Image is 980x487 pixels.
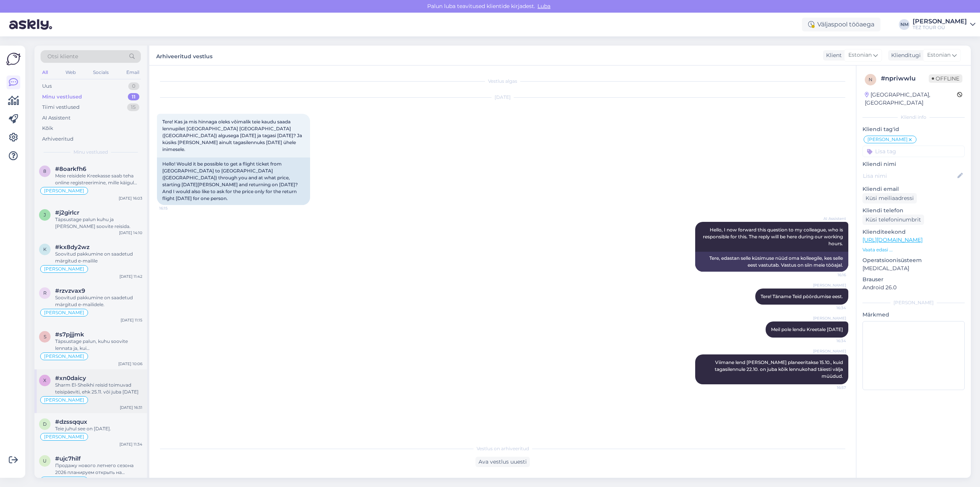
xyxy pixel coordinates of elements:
input: Lisa tag [862,146,965,157]
span: d [43,421,47,427]
span: [PERSON_NAME] [44,310,84,315]
div: Web [64,67,77,77]
div: Klient [823,51,842,59]
p: Kliendi tag'id [862,125,965,133]
div: Hello! Would it be possible to get a flight ticket from [GEOGRAPHIC_DATA] to [GEOGRAPHIC_DATA] ([... [157,157,310,205]
div: Tiimi vestlused [42,103,80,111]
a: [PERSON_NAME]TEZ TOUR OÜ [913,18,975,31]
div: All [41,67,49,77]
div: Socials [91,67,110,77]
div: Ava vestlus uuesti [475,457,530,467]
div: 15 [127,103,139,111]
img: Askly Logo [6,52,21,66]
span: #kx8dy2wz [55,244,90,251]
p: [MEDICAL_DATA] [862,264,965,272]
div: [PERSON_NAME] [913,18,967,25]
span: AI Assistent [817,216,846,221]
span: x [43,377,46,383]
div: AI Assistent [42,114,70,122]
div: Kliendi info [862,114,965,121]
span: [PERSON_NAME] [813,315,846,321]
p: Kliendi telefon [862,207,965,215]
a: [URL][DOMAIN_NAME] [862,236,923,243]
span: #dzssqqux [55,418,87,425]
span: 8 [43,168,46,174]
p: Märkmed [862,311,965,319]
div: Küsi meiliaadressi [862,193,917,203]
div: Email [125,67,141,77]
label: Arhiveeritud vestlus [156,50,212,61]
div: Kõik [42,125,53,132]
span: [PERSON_NAME] [44,189,84,193]
span: j [44,212,46,218]
div: Sharm El-Sheikhi reisid toimuvad teisipäeviti, ehk 25.11. või juba [DATE] [55,382,142,395]
div: Väljaspool tööaega [802,18,880,31]
div: [DATE] 11:15 [121,317,142,323]
span: [PERSON_NAME] [44,398,84,402]
span: Viimane lend [PERSON_NAME] planeeritakse 15.10., kuid tagasilennule 22.10. on juba kõik lennukoha... [715,359,844,379]
div: Täpsustage palun, kuhu soovite lennata ja, kui [DEMOGRAPHIC_DATA], siis kui kauaks. [55,338,142,352]
span: u [43,458,47,464]
div: [PERSON_NAME] [862,299,965,306]
div: Soovitud pakkumine on saadetud märgitud e-mailidele. [55,294,142,308]
p: Klienditeekond [862,228,965,236]
span: [PERSON_NAME] [813,282,846,288]
span: Otsi kliente [47,52,78,61]
div: Продажу нового летнего сезона 2026 планируем открыть на следующей неделе. [55,462,142,476]
span: [PERSON_NAME] [44,354,84,359]
span: [PERSON_NAME] [867,137,908,142]
span: Meil pole lendu Kreetale [DATE] [771,326,843,332]
div: # npriwwlu [881,74,929,83]
span: Offline [929,74,962,83]
span: Estonian [848,51,872,59]
span: #s7pjjjmk [55,331,84,338]
div: Teie juhul see on [DATE]. [55,425,142,432]
p: Android 26.0 [862,284,965,292]
p: Kliendi email [862,185,965,193]
span: 16:57 [817,385,846,390]
span: 16:16 [817,272,846,278]
div: Küsi telefoninumbrit [862,215,924,225]
div: Arhiveeritud [42,135,73,143]
div: [DATE] 14:10 [119,230,142,236]
span: Estonian [927,51,951,59]
p: Vaata edasi ... [862,246,965,253]
span: #ujc7hilf [55,455,81,462]
p: Operatsioonisüsteem [862,256,965,264]
div: Vestlus algas [157,78,848,85]
span: Tere! Kas ja mis hinnaga oleks võimalik teie kaudu saada lennupilet [GEOGRAPHIC_DATA] [GEOGRAPHIC... [162,119,303,152]
div: [DATE] 16:31 [120,405,142,410]
span: Vestlus on arhiveeritud [477,445,529,452]
div: Tere, edastan selle küsimuse nüüd oma kolleegile, kes selle eest vastutab. Vastus on siin meie tö... [695,252,848,272]
span: 16:15 [159,205,188,211]
span: [PERSON_NAME] [813,348,846,354]
span: n [869,77,872,82]
span: r [43,290,47,296]
span: #8oarkfh6 [55,166,86,172]
div: Minu vestlused [42,93,82,101]
p: Brauser [862,275,965,284]
div: [DATE] 16:03 [119,195,142,201]
span: #xn0daicy [55,375,86,382]
span: [PERSON_NAME] [44,267,84,271]
div: Soovitud pakkumine on saadetud märgitud e-mailile [55,251,142,264]
input: Lisa nimi [863,172,956,180]
div: Uus [42,82,52,90]
span: Hello, I now forward this question to my colleague, who is responsible for this. The reply will b... [703,227,844,246]
span: Minu vestlused [73,149,108,156]
span: Luba [535,3,553,10]
div: 11 [128,93,139,101]
span: s [44,334,46,339]
span: #rzvzvax9 [55,287,85,294]
div: [GEOGRAPHIC_DATA], [GEOGRAPHIC_DATA] [865,91,957,107]
span: k [43,246,47,252]
div: [DATE] [157,94,848,101]
div: Klienditugi [888,51,921,59]
p: Kliendi nimi [862,160,965,168]
div: [DATE] 11:34 [119,441,142,447]
div: Täpsustage palun kuhu ja [PERSON_NAME] soovite reisida. [55,216,142,230]
span: [PERSON_NAME] [44,435,84,439]
div: [DATE] 11:42 [119,274,142,279]
div: Meie reisidele Kreekasse saab teha online registreerimine, mille käigul saab valida istekohad len... [55,172,142,186]
div: [DATE] 10:06 [118,361,142,367]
